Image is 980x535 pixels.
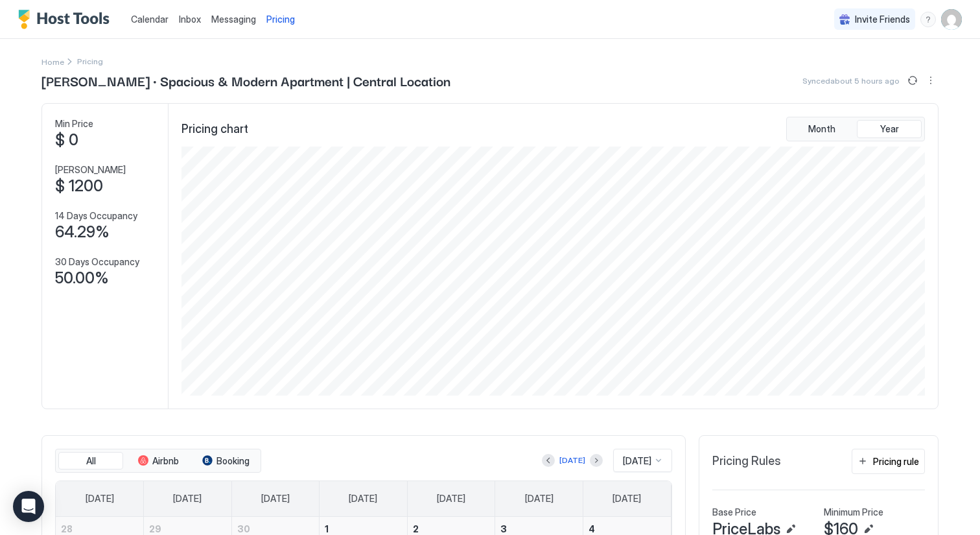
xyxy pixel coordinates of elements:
[612,493,641,505] span: [DATE]
[77,56,103,66] span: Breadcrumb
[131,12,169,26] a: Calendar
[193,452,258,470] button: Booking
[600,481,654,516] a: Saturday
[61,523,73,534] span: 28
[41,57,64,67] span: Home
[542,454,555,467] button: Previous month
[349,493,377,505] span: [DATE]
[623,455,651,467] span: [DATE]
[149,523,161,534] span: 29
[179,12,201,26] a: Inbox
[131,14,169,25] span: Calendar
[789,120,854,138] button: Month
[424,481,478,516] a: Thursday
[173,493,202,505] span: [DATE]
[261,493,290,505] span: [DATE]
[525,493,554,505] span: [DATE]
[855,14,910,25] span: Invite Friends
[18,10,115,29] a: Host Tools Logo
[55,222,110,242] span: 64.29%
[923,73,939,88] div: menu
[152,455,179,467] span: Airbnb
[41,54,64,68] div: Breadcrumb
[211,14,256,25] span: Messaging
[13,491,44,522] div: Open Intercom Messenger
[237,523,250,534] span: 30
[160,481,215,516] a: Monday
[41,71,450,90] span: [PERSON_NAME] · Spacious & Modern Apartment | Central Location
[880,123,899,135] span: Year
[786,117,925,141] div: tab-group
[55,449,261,473] div: tab-group
[413,523,419,534] span: 2
[920,12,936,27] div: menu
[55,210,137,222] span: 14 Days Occupancy
[41,54,64,68] a: Home
[55,176,103,196] span: $ 1200
[216,455,250,467] span: Booking
[336,481,390,516] a: Wednesday
[941,9,962,30] div: User profile
[512,481,566,516] a: Friday
[55,130,78,150] span: $ 0
[211,12,256,26] a: Messaging
[712,506,756,518] span: Base Price
[873,455,919,468] div: Pricing rule
[923,73,939,88] button: More options
[808,123,835,135] span: Month
[857,120,922,138] button: Year
[248,481,303,516] a: Tuesday
[500,523,507,534] span: 3
[590,454,603,467] button: Next month
[55,118,93,130] span: Min Price
[55,268,109,288] span: 50.00%
[325,523,329,534] span: 1
[905,73,920,88] button: Sync prices
[852,449,925,474] button: Pricing rule
[437,493,465,505] span: [DATE]
[559,455,585,466] div: [DATE]
[126,452,191,470] button: Airbnb
[55,256,139,268] span: 30 Days Occupancy
[58,452,123,470] button: All
[802,76,900,86] span: Synced about 5 hours ago
[589,523,595,534] span: 4
[181,122,248,137] span: Pricing chart
[557,453,587,468] button: [DATE]
[712,454,781,469] span: Pricing Rules
[824,506,883,518] span: Minimum Price
[266,14,295,25] span: Pricing
[86,493,114,505] span: [DATE]
[73,481,127,516] a: Sunday
[86,455,96,467] span: All
[55,164,126,176] span: [PERSON_NAME]
[179,14,201,25] span: Inbox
